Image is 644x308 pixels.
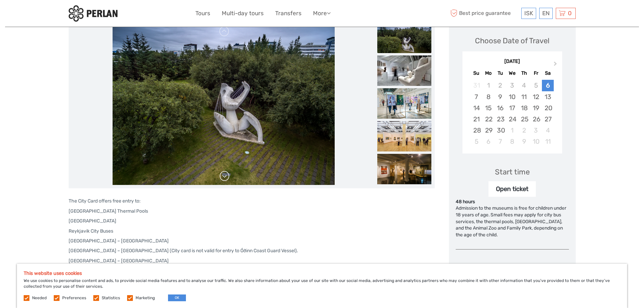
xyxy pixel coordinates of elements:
[542,91,554,102] div: Choose Saturday, September 13th, 2025
[518,80,530,91] div: Not available Thursday, September 4th, 2025
[377,154,431,184] img: 5ed23782e6ca4f6a9ffaeeaf327d081c_slider_thumbnail.png
[542,102,554,114] div: Choose Saturday, September 20th, 2025
[518,136,530,147] div: Choose Thursday, October 9th, 2025
[530,125,542,136] div: Choose Friday, October 3rd, 2025
[377,121,431,151] img: ecec2bb43c7f4c7790167302efa2b931_slider_thumbnail.png
[475,35,549,46] div: Choose Date of Travel
[24,270,620,276] h5: This website uses cookies
[464,80,560,147] div: month 2025-09
[69,217,435,225] p: [GEOGRAPHIC_DATA]
[482,80,494,91] div: Not available Monday, September 1st, 2025
[449,8,520,19] span: Best price guarantee
[488,181,536,197] div: Open ticket
[518,91,530,102] div: Choose Thursday, September 11th, 2025
[567,10,573,17] span: 0
[69,247,435,255] p: [GEOGRAPHIC_DATA] – [GEOGRAPHIC_DATA] (City card is not valid for entry to Óðinn Coast Guard Vess...
[69,197,435,205] p: The City Card offers free entry to:
[530,114,542,125] div: Choose Friday, September 26th, 2025
[482,114,494,125] div: Choose Monday, September 22nd, 2025
[494,102,506,114] div: Choose Tuesday, September 16th, 2025
[494,114,506,125] div: Choose Tuesday, September 23rd, 2025
[506,102,518,114] div: Choose Wednesday, September 17th, 2025
[78,10,86,19] button: Open LiveChat chat widget
[530,69,542,78] div: Fr
[69,208,435,215] p: [GEOGRAPHIC_DATA] Thermal Pools
[506,80,518,91] div: Not available Wednesday, September 3rd, 2025
[136,295,155,301] label: Marketing
[456,205,569,238] div: Admission to the museums is free for children under 18 years of age. Small fees may apply for cit...
[506,136,518,147] div: Choose Wednesday, October 8th, 2025
[113,23,335,185] img: 32ef96c6fd9b40859456fb6946c4d8e3_main_slider.png
[506,125,518,136] div: Choose Wednesday, October 1st, 2025
[62,295,86,301] label: Preferences
[377,55,431,86] img: b651c74597394b03bd371d5d64c4654e_slider_thumbnail.jpeg
[275,8,302,18] a: Transfers
[69,228,435,235] p: Reykjavik City Buses
[168,294,186,301] button: OK
[377,88,431,119] img: 02b4e9d557aa480fa231f69271b653ff_slider_thumbnail.png
[482,102,494,114] div: Choose Monday, September 15th, 2025
[471,114,482,125] div: Choose Sunday, September 21st, 2025
[222,8,264,18] a: Multi-day tours
[69,5,118,22] img: 288-6a22670a-0f57-43d8-a107-52fbc9b92f2c_logo_small.jpg
[542,69,554,78] div: Sa
[102,295,120,301] label: Statistics
[471,125,482,136] div: Choose Sunday, September 28th, 2025
[482,136,494,147] div: Choose Monday, October 6th, 2025
[17,264,627,308] div: We use cookies to personalise content and ads, to provide social media features and to analyse ou...
[506,69,518,78] div: We
[542,136,554,147] div: Choose Saturday, October 11th, 2025
[494,91,506,102] div: Choose Tuesday, September 9th, 2025
[542,114,554,125] div: Choose Saturday, September 27th, 2025
[494,80,506,91] div: Not available Tuesday, September 2nd, 2025
[313,8,331,18] a: More
[518,125,530,136] div: Choose Thursday, October 2nd, 2025
[471,102,482,114] div: Choose Sunday, September 14th, 2025
[32,295,47,301] label: Needed
[482,69,494,78] div: Mo
[471,91,482,102] div: Choose Sunday, September 7th, 2025
[471,69,482,78] div: Su
[518,114,530,125] div: Choose Thursday, September 25th, 2025
[518,69,530,78] div: Th
[530,80,542,91] div: Not available Friday, September 5th, 2025
[494,125,506,136] div: Choose Tuesday, September 30th, 2025
[524,10,533,17] span: ISK
[506,91,518,102] div: Choose Wednesday, September 10th, 2025
[530,136,542,147] div: Choose Friday, October 10th, 2025
[542,80,554,91] div: Choose Saturday, September 6th, 2025
[506,114,518,125] div: Choose Wednesday, September 24th, 2025
[551,60,562,71] button: Next Month
[456,198,569,205] div: 48 hours
[530,91,542,102] div: Choose Friday, September 12th, 2025
[482,91,494,102] div: Choose Monday, September 8th, 2025
[462,58,562,65] div: [DATE]
[494,136,506,147] div: Choose Tuesday, October 7th, 2025
[518,102,530,114] div: Choose Thursday, September 18th, 2025
[494,69,506,78] div: Tu
[482,125,494,136] div: Choose Monday, September 29th, 2025
[377,23,431,53] img: 32ef96c6fd9b40859456fb6946c4d8e3_slider_thumbnail.png
[69,257,435,265] p: [GEOGRAPHIC_DATA] – [GEOGRAPHIC_DATA]
[542,125,554,136] div: Choose Saturday, October 4th, 2025
[9,12,76,17] p: We're away right now. Please check back later!
[539,8,553,19] div: EN
[471,80,482,91] div: Not available Sunday, August 31st, 2025
[69,237,435,245] p: [GEOGRAPHIC_DATA] – [GEOGRAPHIC_DATA]
[495,167,530,177] div: Start time
[195,8,210,18] a: Tours
[530,102,542,114] div: Choose Friday, September 19th, 2025
[471,136,482,147] div: Choose Sunday, October 5th, 2025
